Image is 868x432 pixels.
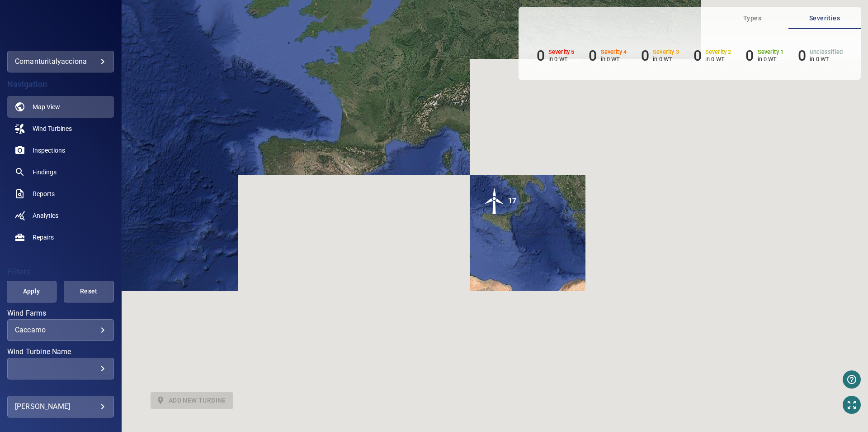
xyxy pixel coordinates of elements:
a: analytics noActive [7,205,114,226]
h6: Severity 5 [548,49,575,55]
div: comanturitalyacciona [7,51,114,72]
li: Severity Unclassified [798,47,843,64]
h6: 0 [641,47,649,64]
button: Apply [6,281,57,302]
label: Wind Turbine Name [7,348,114,355]
img: comanturitalyacciona-logo [19,23,102,32]
div: comanturitalyacciona [15,54,106,69]
span: Apply [18,286,45,297]
span: Map View [33,102,60,111]
a: findings noActive [7,161,114,183]
h4: Navigation [7,80,114,89]
li: Severity 2 [693,47,731,64]
p: in 0 WT [548,56,575,62]
span: Reports [33,189,55,198]
li: Severity 5 [537,47,575,64]
h6: Severity 4 [601,49,627,55]
span: Reset [75,286,103,297]
span: Wind Turbines [33,124,72,133]
a: repairs noActive [7,226,114,248]
a: map active [7,96,114,118]
a: reports noActive [7,183,114,205]
span: Severities [794,13,855,24]
div: Wind Farms [7,319,114,341]
li: Severity 3 [641,47,679,64]
p: in 0 WT [810,56,843,62]
h6: Severity 3 [653,49,679,55]
span: Analytics [33,211,58,220]
label: Wind Farms [7,310,114,317]
div: [PERSON_NAME] [15,399,106,414]
h6: 0 [693,47,702,64]
span: Types [722,13,783,24]
img: windFarmIcon.svg [481,187,508,215]
h6: Unclassified [810,49,843,55]
span: Inspections [33,146,65,155]
li: Severity 1 [745,47,783,64]
gmp-advanced-marker: 17 [481,187,508,216]
h6: 0 [745,47,754,64]
div: 17 [508,187,516,215]
h6: 0 [798,47,806,64]
span: Repairs [33,233,54,242]
div: Wind Turbine Name [7,358,114,379]
p: in 0 WT [653,56,679,62]
h4: Filters [7,267,114,276]
span: Findings [33,168,57,177]
p: in 0 WT [758,56,784,62]
h6: 0 [589,47,597,64]
button: Reset [64,281,114,302]
h6: Severity 2 [705,49,731,55]
p: in 0 WT [705,56,731,62]
p: in 0 WT [601,56,627,62]
a: inspections noActive [7,139,114,161]
h6: 0 [537,47,545,64]
a: windturbines noActive [7,118,114,139]
div: Caccamo [15,326,106,334]
h6: Severity 1 [758,49,784,55]
li: Severity 4 [589,47,627,64]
